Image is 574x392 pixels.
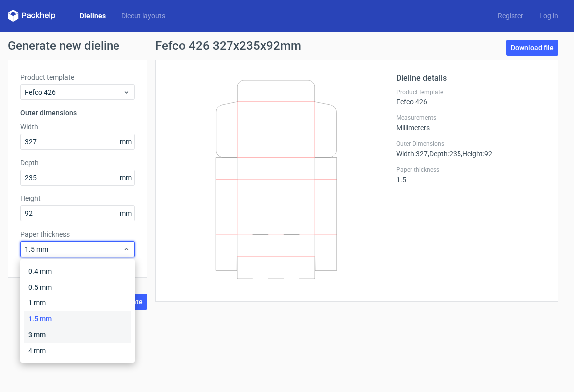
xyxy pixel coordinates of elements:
[24,311,131,327] div: 1.5 mm
[24,295,131,311] div: 1 mm
[20,122,135,132] label: Width
[396,114,546,122] label: Measurements
[20,108,135,118] h3: Outer dimensions
[396,140,546,148] label: Outer Dimensions
[24,327,131,343] div: 3 mm
[114,11,173,21] a: Diecut layouts
[20,72,135,82] label: Product template
[461,150,492,158] span: , Height : 92
[396,72,546,84] h2: Dieline details
[117,170,134,185] span: mm
[428,150,461,158] span: , Depth : 235
[24,279,131,295] div: 0.5 mm
[490,11,531,21] a: Register
[155,40,301,52] h1: Fefco 426 327x235x92mm
[506,40,558,56] a: Download file
[20,229,135,239] label: Paper thickness
[396,114,546,132] div: Millimeters
[396,166,546,174] label: Paper thickness
[396,150,428,158] span: Width : 327
[117,206,134,221] span: mm
[24,343,131,359] div: 4 mm
[24,263,131,279] div: 0.4 mm
[25,244,123,254] span: 1.5 mm
[25,87,123,97] span: Fefco 426
[8,40,566,52] h1: Generate new dieline
[20,194,135,203] label: Height
[396,88,546,96] label: Product template
[396,88,546,106] div: Fefco 426
[531,11,566,21] a: Log in
[72,11,114,21] a: Dielines
[396,166,546,184] div: 1.5
[20,158,135,168] label: Depth
[117,134,134,149] span: mm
